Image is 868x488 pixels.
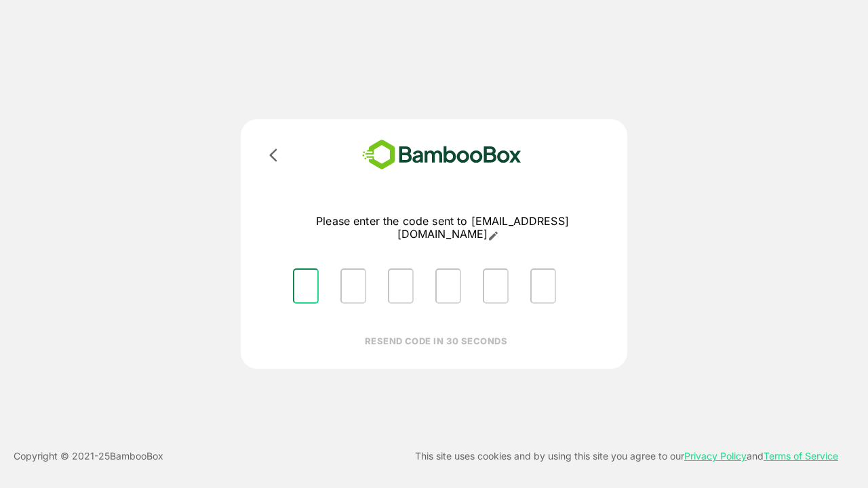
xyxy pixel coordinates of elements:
input: Please enter OTP character 5 [483,268,509,304]
a: Terms of Service [764,450,838,462]
input: Please enter OTP character 1 [293,268,319,304]
a: Privacy Policy [684,450,747,462]
p: Copyright © 2021- 25 BambooBox [14,448,163,464]
p: This site uses cookies and by using this site you agree to our and [415,448,838,464]
img: bamboobox [342,136,541,174]
p: Please enter the code sent to [EMAIL_ADDRESS][DOMAIN_NAME] [282,215,603,241]
input: Please enter OTP character 6 [530,268,556,304]
input: Please enter OTP character 2 [340,268,366,304]
input: Please enter OTP character 4 [435,268,461,304]
input: Please enter OTP character 3 [388,268,414,304]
